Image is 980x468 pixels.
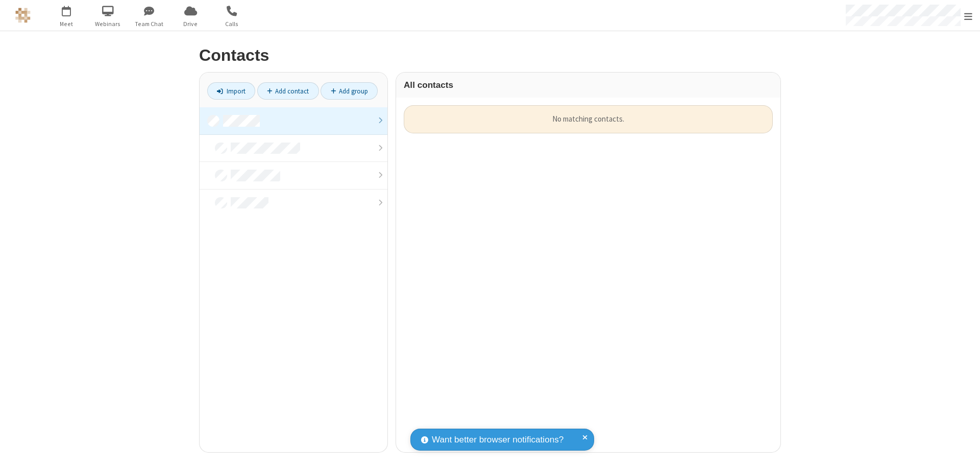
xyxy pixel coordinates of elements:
[199,46,781,64] h2: Contacts
[89,19,127,29] span: Webinars
[396,98,780,452] div: grid
[404,80,773,90] h3: All contacts
[404,105,773,133] div: No matching contacts.
[130,19,168,29] span: Team Chat
[432,433,563,447] span: Want better browser notifications?
[257,82,319,100] a: Add contact
[213,19,251,29] span: Calls
[47,19,86,29] span: Meet
[954,441,972,461] iframe: Chat
[321,82,378,100] a: Add group
[15,8,31,23] img: QA Selenium DO NOT DELETE OR CHANGE
[207,82,255,100] a: Import
[171,19,210,29] span: Drive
